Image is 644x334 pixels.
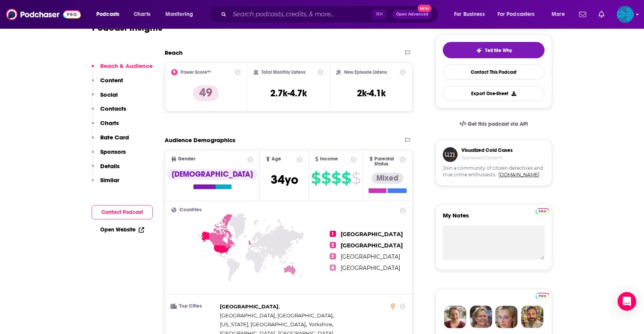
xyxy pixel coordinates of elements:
[100,134,129,141] p: Rate Card
[92,176,119,191] button: Similar
[374,157,398,167] span: Parental Status
[330,231,336,237] span: 1
[230,8,372,21] input: Search podcasts, credits, & more...
[468,121,528,127] span: Get this podcast via API
[454,9,485,20] span: For Business
[100,176,119,184] p: Similar
[100,62,153,70] p: Reach & Audience
[165,9,193,20] span: Monitoring
[443,165,545,178] span: Join a community of citizen detectives and true crime enthusiasts.
[129,8,155,21] a: Charts
[309,320,333,329] span: ,
[134,9,150,20] span: Charts
[220,302,280,311] span: ,
[435,140,552,204] a: Visualized Cold CasesSponsored ContentJoin a community of citizen detectives and true crime enthu...
[443,64,545,80] a: Contact This Podcast
[100,105,126,112] p: Contacts
[100,77,123,84] p: Content
[536,293,549,299] img: Podchaser Pro
[220,311,334,320] span: ,
[271,172,298,187] span: 34 yo
[498,172,540,177] a: [DOMAIN_NAME]
[178,157,195,162] span: Gender
[92,77,123,91] button: Content
[341,172,351,184] span: $
[536,292,549,299] a: Pro website
[372,173,403,184] div: Mixed
[536,208,549,214] img: Podchaser Pro
[330,253,336,259] span: 3
[443,86,545,101] button: Export One-Sheet
[330,242,336,248] span: 2
[100,162,120,170] p: Details
[311,172,320,184] span: $
[181,70,211,75] h2: Power Score™
[341,242,403,249] span: [GEOGRAPHIC_DATA]
[495,306,518,328] img: Jules Profile
[521,306,543,328] img: Jon Profile
[444,306,466,328] img: Sydney Profile
[595,8,607,21] a: Show notifications dropdown
[341,253,400,260] span: [GEOGRAPHIC_DATA]
[160,8,203,21] button: open menu
[396,12,428,16] span: Open Advanced
[552,9,565,20] span: More
[461,147,513,153] h3: Visualized Cold Cases
[270,87,307,99] h3: 2.7k-4.7k
[493,8,546,21] button: open menu
[92,205,153,219] button: Contact Podcast
[100,226,144,233] a: Open Website
[91,8,129,21] button: open menu
[393,10,432,19] button: Open AdvancedNew
[331,172,341,184] span: $
[92,162,120,177] button: Details
[167,169,258,180] div: [DEMOGRAPHIC_DATA]
[261,70,305,75] h2: Total Monthly Listens
[617,6,634,23] img: User Profile
[453,115,534,134] a: Get this podcast via API
[220,312,332,318] span: [GEOGRAPHIC_DATA], [GEOGRAPHIC_DATA]
[171,304,217,309] h3: Top Cities
[92,62,153,77] button: Reach & Audience
[617,6,634,23] button: Show profile menu
[193,85,219,101] p: 49
[344,70,387,75] h2: New Episode Listens
[272,157,281,162] span: Age
[357,87,386,99] h3: 2k-4.1k
[220,303,278,310] span: [GEOGRAPHIC_DATA]
[220,321,306,327] span: [US_STATE], [GEOGRAPHIC_DATA]
[476,47,482,54] img: tell me why sparkle
[618,292,636,311] div: Open Intercom Messenger
[309,321,332,327] span: Yorkshire
[352,172,360,184] span: $
[617,6,634,23] span: Logged in as backbonemedia
[320,157,338,162] span: Income
[92,105,126,119] button: Contacts
[92,91,118,105] button: Social
[449,8,494,21] button: open menu
[330,264,336,271] span: 4
[92,134,129,148] button: Rate Card
[372,9,386,19] span: ⌘ K
[546,8,574,21] button: open menu
[220,320,307,329] span: ,
[576,8,589,21] a: Show notifications dropdown
[443,212,545,225] label: My Notes
[92,148,126,162] button: Sponsors
[96,9,119,20] span: Podcasts
[321,172,331,184] span: $
[485,47,512,54] span: Tell Me Why
[100,148,126,155] p: Sponsors
[443,147,458,162] img: coldCase.18b32719.png
[179,207,202,212] span: Countries
[100,91,118,98] p: Social
[100,119,119,127] p: Charts
[461,155,513,160] h4: Sponsored Content
[418,5,432,12] span: New
[443,42,545,58] button: tell me why sparkleTell Me Why
[498,9,535,20] span: For Podcasters
[165,49,183,56] h2: Reach
[6,7,81,22] img: Podchaser - Follow, Share and Rate Podcasts
[341,231,403,238] span: [GEOGRAPHIC_DATA]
